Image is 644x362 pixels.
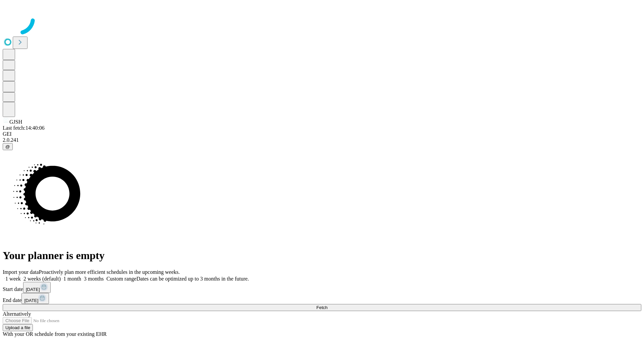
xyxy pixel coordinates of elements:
[63,276,81,282] span: 1 month
[24,298,38,303] span: [DATE]
[3,143,13,150] button: @
[21,293,49,304] button: [DATE]
[3,293,641,304] div: End date
[3,125,45,131] span: Last fetch: 14:40:06
[3,304,641,311] button: Fetch
[5,144,10,149] span: @
[316,305,327,310] span: Fetch
[3,249,641,262] h1: Your planner is empty
[23,282,51,293] button: [DATE]
[3,324,33,331] button: Upload a file
[3,131,641,137] div: GEI
[3,137,641,143] div: 2.0.241
[3,269,39,275] span: Import your data
[137,276,249,282] span: Dates can be optimized up to 3 months in the future.
[5,276,21,282] span: 1 week
[3,331,107,337] span: With your OR schedule from your existing EHR
[26,287,40,292] span: [DATE]
[39,269,180,275] span: Proactively plan more efficient schedules in the upcoming weeks.
[106,276,136,282] span: Custom range
[84,276,104,282] span: 3 months
[9,119,22,125] span: GJSH
[23,276,61,282] span: 2 weeks (default)
[3,282,641,293] div: Start date
[3,311,31,317] span: Alternatively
